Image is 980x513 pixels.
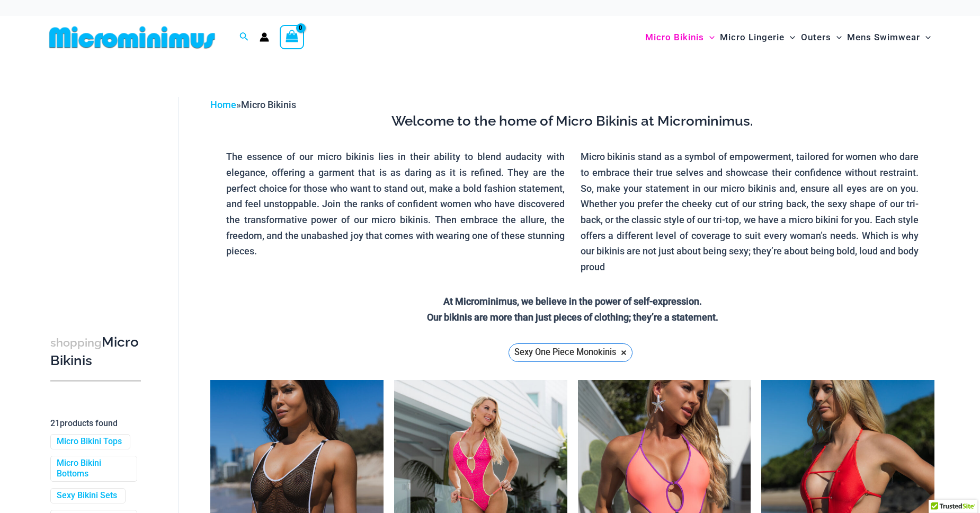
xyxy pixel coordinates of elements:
a: Account icon link [260,32,269,42]
a: View Shopping Cart, empty [280,25,304,49]
span: » [210,99,296,110]
a: OutersMenu ToggleMenu Toggle [798,21,844,54]
span: Menu Toggle [785,24,795,51]
strong: At Microminimus, we believe in the power of self-expression. [443,296,702,307]
a: Sexy One Piece Monokinis × [509,343,632,362]
a: Micro Bikini Bottoms [57,458,129,480]
img: MM SHOP LOGO FLAT [45,25,219,49]
span: × [621,348,627,357]
span: Menu Toggle [704,24,715,51]
span: Mens Swimwear [847,24,920,51]
a: Micro Bikini Tops [57,436,122,447]
a: Micro BikinisMenu ToggleMenu Toggle [643,21,717,54]
strong: Our bikinis are more than just pieces of clothing; they’re a statement. [427,312,718,323]
a: Home [210,99,236,110]
span: Outers [801,24,831,51]
iframe: TrustedSite Certified [50,89,146,300]
a: Micro LingerieMenu ToggleMenu Toggle [717,21,798,54]
span: shopping [50,336,102,349]
p: The essence of our micro bikinis lies in their ability to blend audacity with elegance, offering ... [226,149,565,259]
span: Menu Toggle [831,24,842,51]
a: Search icon link [239,31,249,44]
h3: Welcome to the home of Micro Bikinis at Microminimus. [218,112,926,130]
a: Sexy Bikini Sets [57,490,117,501]
p: products found [50,415,141,432]
span: Micro Bikinis [645,24,704,51]
p: Micro bikinis stand as a symbol of empowerment, tailored for women who dare to embrace their true... [581,149,919,275]
span: Menu Toggle [920,24,931,51]
nav: Site Navigation [641,20,935,55]
span: Micro Lingerie [720,24,785,51]
a: Mens SwimwearMenu ToggleMenu Toggle [844,21,933,54]
span: Micro Bikinis [241,99,296,110]
span: Sexy One Piece Monokinis [514,344,616,360]
h3: Micro Bikinis [50,333,141,370]
span: 21 [50,418,60,428]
